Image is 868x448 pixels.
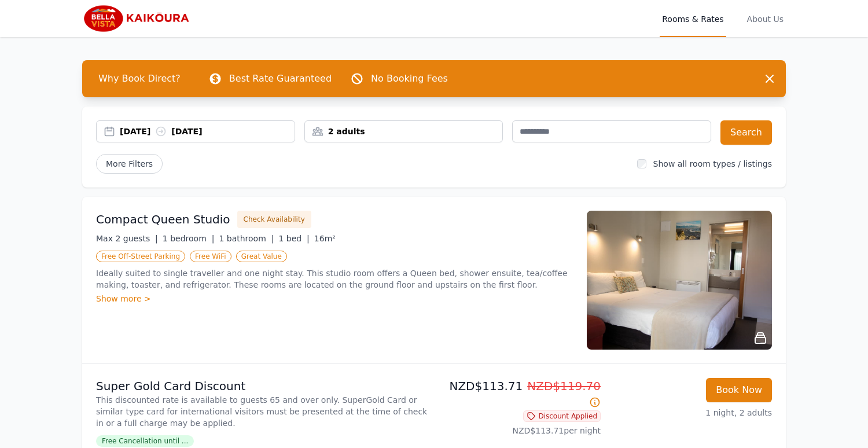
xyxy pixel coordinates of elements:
div: Show more > [96,293,573,304]
div: [DATE] [DATE] [120,126,295,137]
p: Ideally suited to single traveller and one night stay. This studio room offers a Queen bed, showe... [96,267,573,291]
img: Bella Vista Kaikoura [82,5,193,32]
div: 2 adults [305,126,503,137]
p: NZD$113.71 [439,378,601,410]
button: Check Availability [237,211,311,228]
span: Free WiFi [190,251,231,262]
button: Search [720,120,772,145]
span: Discount Applied [523,410,601,422]
span: 16m² [314,234,336,243]
p: Super Gold Card Discount [96,378,429,394]
span: Why Book Direct? [89,67,190,90]
label: Show all room types / listings [653,159,772,168]
span: Max 2 guests | [96,234,158,243]
span: 1 bedroom | [163,234,215,243]
span: NZD$119.70 [527,379,601,393]
p: NZD$113.71 per night [439,425,601,436]
p: 1 night, 2 adults [610,407,772,418]
span: More Filters [96,154,163,174]
span: Free Off-Street Parking [96,251,185,262]
span: Free Cancellation until ... [96,435,194,447]
p: This discounted rate is available to guests 65 and over only. SuperGold Card or similar type card... [96,394,429,429]
p: Best Rate Guaranteed [229,72,332,86]
span: 1 bed | [278,234,309,243]
p: No Booking Fees [371,72,448,86]
span: Great Value [236,251,287,262]
span: 1 bathroom | [219,234,274,243]
button: Book Now [706,378,772,402]
h3: Compact Queen Studio [96,211,230,227]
